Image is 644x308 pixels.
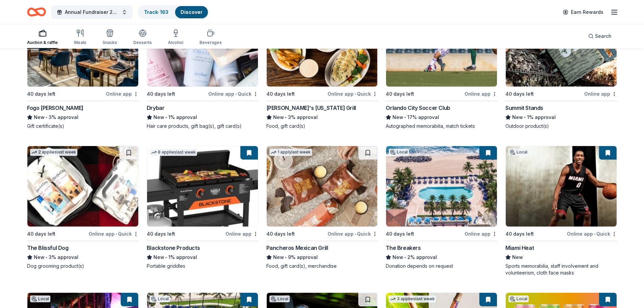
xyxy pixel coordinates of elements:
img: Image for The Breakers [386,146,497,227]
div: Snacks [102,40,117,45]
a: Image for The BreakersLocal40 days leftOnline appThe BreakersNew•2% approvalDonation depends on r... [386,146,497,269]
div: 8 applies last week [150,149,197,156]
div: Online app [225,230,258,238]
div: 9% approval [266,253,378,261]
img: Image for Pancheros Mexican Grill [267,146,378,227]
div: Drybar [147,104,165,112]
a: Track· 163 [144,9,168,15]
a: Earn Rewards [559,6,607,18]
div: 3% approval [266,113,378,121]
div: Alcohol [168,40,183,45]
span: Search [595,32,612,40]
span: New [34,113,45,121]
div: Donation depends on request [386,263,497,269]
span: • [285,255,287,260]
a: Image for The Blissful Dog2 applieslast week40 days leftOnline app•QuickThe Blissful DogNew•3% ap... [27,146,139,269]
div: Food, gift card(s) [266,123,378,129]
div: Online app Quick [89,230,139,238]
button: Auction & raffle [27,26,58,49]
div: 40 days left [27,230,55,238]
div: Online app Quick [328,90,378,98]
div: Online app Quick [567,230,617,238]
a: Discover [181,9,202,15]
div: 2% approval [386,253,497,261]
div: 1 apply last week [269,149,312,156]
div: Orlando City Soccer Club [386,104,450,112]
div: 40 days left [266,230,295,238]
div: Online app [464,90,497,98]
span: • [355,91,356,97]
button: Snacks [102,26,117,49]
div: Summit Stands [505,104,543,112]
button: Meals [74,26,86,49]
div: Gift certificate(s) [27,123,139,129]
div: 40 days left [386,230,414,238]
div: Fogo [PERSON_NAME] [27,104,84,112]
div: 40 days left [147,230,175,238]
div: 40 days left [27,90,55,98]
span: • [524,115,526,120]
span: New [273,113,284,121]
div: [PERSON_NAME]'s [US_STATE] Grill [266,104,356,112]
div: Auction & raffle [27,40,58,45]
div: 40 days left [266,90,295,98]
span: New [34,253,45,261]
div: Local [30,295,50,302]
img: Image for Miami Heat [506,146,617,227]
span: • [235,91,237,97]
a: Image for Blackstone Products8 applieslast week40 days leftOnline appBlackstone ProductsNew•1% ap... [147,146,258,269]
div: 1% approval [147,253,258,261]
a: Image for Orlando City Soccer ClubLocal40 days leftOnline appOrlando City Soccer ClubNew•17% appr... [386,6,497,129]
span: • [355,231,356,237]
div: Meals [74,40,86,45]
div: Blackstone Products [147,244,200,252]
span: New [153,113,164,121]
div: 1% approval [147,113,258,121]
span: New [512,113,523,121]
div: Hair care products, gift bag(s), gift card(s) [147,123,258,129]
img: Image for The Blissful Dog [27,146,138,227]
div: Local [150,295,170,302]
div: The Breakers [386,244,421,252]
div: The Blissful Dog [27,244,69,252]
div: Sports memorabilia, staff involvement and volunteerism, cloth face masks [505,263,617,276]
div: Local [269,295,290,302]
span: • [46,115,47,120]
div: Local [508,295,529,302]
div: Online app Quick [328,230,378,238]
button: Annual Fundraiser 2025 [51,5,133,19]
span: New [392,113,403,121]
div: Pancheros Mexican Grill [266,244,328,252]
span: New [392,253,403,261]
div: 17% approval [386,113,497,121]
span: • [165,255,167,260]
div: 2 applies last week [30,149,77,156]
div: Dog grooming product(s) [27,263,139,269]
span: • [165,115,167,120]
div: Online app [106,90,139,98]
a: Image for Drybar11 applieslast week40 days leftOnline app•QuickDrybarNew•1% approvalHair care pro... [147,6,258,129]
div: 3 applies last week [389,295,436,303]
a: Image for Pancheros Mexican Grill1 applylast week40 days leftOnline app•QuickPancheros Mexican Gr... [266,146,378,269]
div: Autographed memorabilia, match tickets [386,123,497,129]
div: Food, gift card(s), merchandise [266,263,378,269]
a: Image for Miami HeatLocal40 days leftOnline app•QuickMiami HeatNewSports memorabilia, staff invol... [505,146,617,276]
span: • [405,115,406,120]
div: 40 days left [386,90,414,98]
span: New [273,253,284,261]
button: Track· 163Discover [138,5,209,19]
div: 40 days left [505,230,534,238]
div: 40 days left [505,90,534,98]
div: Outdoor product(s) [505,123,617,129]
button: Alcohol [168,26,183,49]
a: Home [27,4,46,20]
a: Image for Fogo de Chao5 applieslast week40 days leftOnline appFogo [PERSON_NAME]New•3% approvalGi... [27,6,139,129]
a: Image for Summit Stands3 applieslast week40 days leftOnline appSummit StandsNew•1% approvalOutdoo... [505,6,617,129]
span: • [116,231,117,237]
div: 3% approval [27,113,139,121]
a: Image for Ted's Montana Grill40 days leftOnline app•Quick[PERSON_NAME]'s [US_STATE] GrillNew•3% a... [266,6,378,129]
span: • [285,115,287,120]
div: Online app Quick [208,90,258,98]
div: Miami Heat [505,244,534,252]
div: Local [389,149,409,156]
